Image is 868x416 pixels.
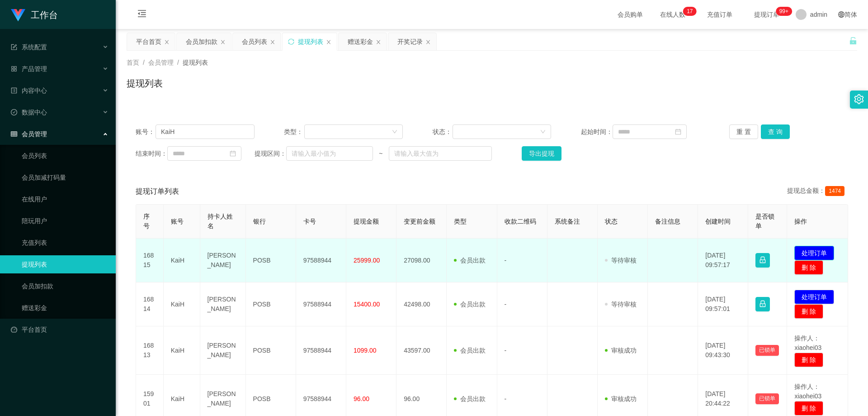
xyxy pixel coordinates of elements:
[755,345,779,356] button: 已锁单
[354,395,369,402] span: 96.00
[11,320,108,339] a: 图标: dashboard平台首页
[454,395,486,402] span: 会员出款
[220,39,226,45] i: 图标: close
[698,282,748,326] td: [DATE] 09:57:01
[200,326,246,375] td: [PERSON_NAME]
[164,39,170,45] i: 图标: close
[270,39,275,45] i: 图标: close
[849,37,857,45] i: 图标: unlock
[761,124,790,139] button: 查 询
[794,260,823,275] button: 删 除
[31,0,58,29] h1: 工作台
[396,326,447,375] td: 43597.00
[729,124,758,139] button: 重 置
[298,33,323,50] div: 提现列表
[136,186,179,197] span: 提现订单列表
[11,87,47,94] span: 内容中心
[675,129,681,135] i: 图标: calendar
[794,290,834,304] button: 处理订单
[838,11,844,18] i: 图标: global
[755,213,774,230] span: 是否锁单
[253,218,266,225] span: 银行
[11,9,25,22] img: logo.9652507e.png
[246,239,296,282] td: POSB
[794,383,821,400] span: 操作人：xiaohei03
[246,282,296,326] td: POSB
[794,353,823,367] button: 删 除
[11,131,17,137] i: 图标: table
[605,218,618,225] span: 状态
[454,257,486,264] span: 会员出款
[787,186,848,197] div: 提现总金额：
[11,65,47,72] span: 产品管理
[655,218,680,225] span: 备注信息
[687,7,690,16] p: 1
[605,347,637,354] span: 审核成功
[794,218,807,225] span: 操作
[11,66,17,72] i: 图标: appstore-o
[171,218,184,225] span: 账号
[581,127,613,137] span: 起始时间：
[22,147,108,165] a: 会员列表
[208,213,233,230] span: 持卡人姓名
[11,11,58,18] a: 工作台
[22,255,108,273] a: 提现列表
[794,335,821,351] span: 操作人：xiaohei03
[183,59,208,66] span: 提现列表
[794,246,834,260] button: 处理订单
[389,146,492,161] input: 请输入最大值为
[22,190,108,208] a: 在线用户
[156,124,255,139] input: 请输入
[164,326,200,375] td: KaiH
[683,7,696,16] sup: 17
[164,282,200,326] td: KaiH
[505,218,536,225] span: 收款二维码
[136,326,164,375] td: 16813
[230,150,236,157] i: 图标: calendar
[755,253,770,268] button: 图标: lock
[11,130,47,138] span: 会员管理
[505,257,507,264] span: -
[522,146,561,161] button: 导出提现
[22,212,108,230] a: 陪玩用户
[303,218,316,225] span: 卡号
[354,257,380,264] span: 25999.00
[433,127,453,137] span: 状态：
[454,301,486,308] span: 会员出款
[22,299,108,317] a: 赠送彩金
[11,44,17,50] i: 图标: form
[794,304,823,319] button: 删 除
[376,39,381,45] i: 图标: close
[698,326,748,375] td: [DATE] 09:43:30
[505,395,507,402] span: -
[404,218,435,225] span: 变更前金额
[296,326,346,375] td: 97588944
[755,393,779,404] button: 已锁单
[22,168,108,186] a: 会员加减打码量
[454,347,486,354] span: 会员出款
[177,59,179,66] span: /
[794,401,823,416] button: 删 除
[186,33,217,50] div: 会员加扣款
[11,87,17,94] i: 图标: profile
[22,234,108,252] a: 充值列表
[425,39,431,45] i: 图标: close
[396,239,447,282] td: 27098.00
[698,239,748,282] td: [DATE] 09:57:17
[703,11,737,18] span: 充值订单
[296,282,346,326] td: 97588944
[127,59,139,66] span: 首页
[326,39,331,45] i: 图标: close
[555,218,580,225] span: 系统备注
[776,7,792,16] sup: 949
[705,218,731,225] span: 创建时间
[605,257,637,264] span: 等待审核
[148,59,174,66] span: 会员管理
[136,282,164,326] td: 16814
[200,282,246,326] td: [PERSON_NAME]
[255,149,286,158] span: 提现区间：
[656,11,690,18] span: 在线人数
[854,94,864,104] i: 图标: setting
[136,33,161,50] div: 平台首页
[200,239,246,282] td: [PERSON_NAME]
